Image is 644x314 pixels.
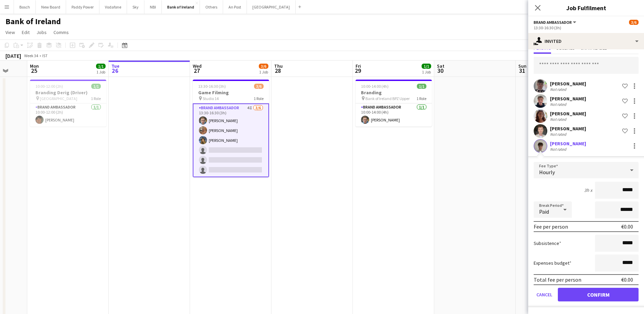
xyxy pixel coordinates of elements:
span: 1/1 [422,64,431,69]
span: Bank of Ireland BPZ Upper [365,96,410,101]
div: Fee per person [534,223,568,230]
app-card-role: Brand Ambassador4I3/613:30-16:30 (3h)[PERSON_NAME][PERSON_NAME][PERSON_NAME] [193,103,269,177]
div: 3h x [584,187,592,193]
app-job-card: 10:00-12:00 (2h)1/1Branding Derig (Driver) [GEOGRAPHIC_DATA]1 RoleBrand Ambassador1/110:00-12:00 ... [30,80,106,127]
h3: Branding Derig (Driver) [30,89,106,96]
span: 27 [192,67,202,75]
span: 30 [436,67,444,75]
div: 1 Job [259,69,268,75]
button: Bank of Ireland [162,0,200,14]
span: 26 [110,67,120,75]
span: 1/1 [91,84,101,89]
a: Jobs [34,28,49,37]
button: Paddy Power [66,0,99,14]
span: 31 [517,67,527,75]
span: 3/6 [254,84,264,89]
button: Cancel [534,288,555,301]
span: 3/6 [629,20,639,25]
div: [PERSON_NAME] [550,126,586,132]
div: IST [42,53,48,58]
button: Sky [127,0,144,14]
span: 1 Role [91,96,101,101]
app-card-role: Brand Ambassador1/110:00-14:00 (4h)[PERSON_NAME] [356,103,432,127]
span: 1 Role [254,96,264,101]
app-job-card: 10:00-14:00 (4h)1/1Branding Bank of Ireland BPZ Upper1 RoleBrand Ambassador1/110:00-14:00 (4h)[PE... [356,80,432,127]
span: 10:00-12:00 (2h) [35,84,63,89]
span: Unavailable [581,46,607,50]
div: [PERSON_NAME] [550,141,586,147]
div: Not rated [550,132,568,137]
span: [GEOGRAPHIC_DATA] [40,96,77,101]
div: Total fee per person [534,276,581,283]
span: Paid [539,208,549,215]
h1: Bank of Ireland [5,16,61,27]
div: 1 Job [422,69,431,75]
span: Hourly [539,169,555,176]
button: [GEOGRAPHIC_DATA] [247,0,296,14]
span: Pending [534,46,551,50]
span: Declined [556,46,575,50]
div: [PERSON_NAME] [550,111,586,117]
div: [PERSON_NAME] [550,81,586,87]
span: Tue [111,63,120,69]
span: Comms [53,29,69,35]
label: Subsistence [534,240,561,246]
span: Mon [30,63,39,69]
span: Jobs [36,29,47,35]
span: 1 Role [417,96,426,101]
div: Not rated [550,102,568,107]
span: Wed [193,63,202,69]
span: 10:00-14:00 (4h) [361,84,389,89]
span: View [5,29,15,35]
app-card-role: Brand Ambassador1/110:00-12:00 (2h)[PERSON_NAME] [30,103,106,127]
span: 1/1 [96,64,106,69]
button: An Post [223,0,247,14]
h3: Branding [356,89,432,96]
h3: Game Filming [193,89,269,96]
label: Expenses budget [534,260,571,266]
div: Not rated [550,117,568,122]
div: 13:30-16:30 (3h) [534,25,639,30]
div: [DATE] [5,52,21,59]
a: Comms [51,28,72,37]
h3: Job Fulfilment [528,3,644,12]
div: €0.00 [621,223,633,230]
button: Vodafone [99,0,127,14]
span: Studio 14 [203,96,219,101]
span: Thu [274,63,283,69]
button: Brand Ambassador [534,20,577,25]
span: 25 [29,67,39,75]
app-job-card: 13:30-16:30 (3h)3/6Game Filming Studio 141 RoleBrand Ambassador4I3/613:30-16:30 (3h)[PERSON_NAME]... [193,80,269,177]
div: Invited [528,33,644,49]
span: Fri [356,63,361,69]
a: Edit [19,28,32,37]
span: 1/1 [417,84,426,89]
button: Confirm [558,288,639,301]
span: 28 [273,67,283,75]
button: Others [200,0,223,14]
div: [PERSON_NAME] [550,96,586,102]
span: Edit [22,29,30,35]
span: Sun [518,63,527,69]
span: Week 34 [22,53,40,58]
div: €0.00 [621,276,633,283]
div: Not rated [550,87,568,92]
button: Bosch [14,0,36,14]
span: 29 [355,67,361,75]
button: New Board [36,0,66,14]
a: View [3,28,18,37]
button: NBI [144,0,162,14]
div: Not rated [550,147,568,152]
span: 3/6 [259,64,268,69]
span: Sat [437,63,444,69]
div: 1 Job [96,69,105,75]
span: Brand Ambassador [534,20,572,25]
span: 13:30-16:30 (3h) [198,84,226,89]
